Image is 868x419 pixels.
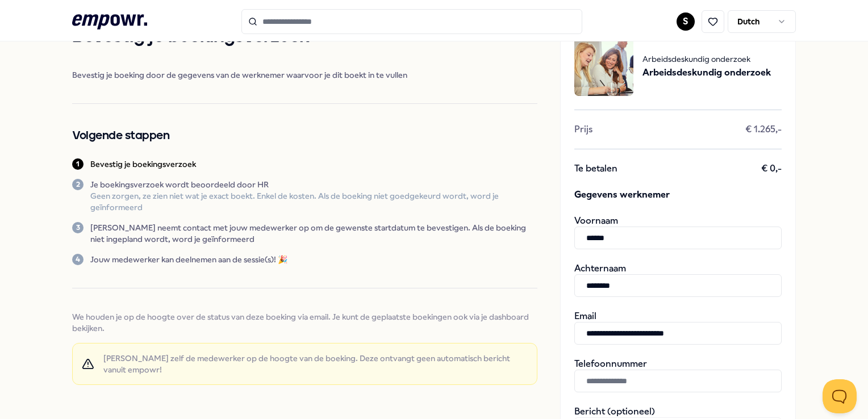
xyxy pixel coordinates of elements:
p: [PERSON_NAME] neemt contact met jouw medewerker op om de gewenste startdatum te bevestigen. Als d... [90,222,537,245]
span: Arbeidsdeskundig onderzoek [642,65,771,80]
div: Voornaam [574,215,782,249]
p: Bevestig je boekingsverzoek [90,158,196,170]
span: € 1.265,- [745,124,782,135]
input: Search for products, categories or subcategories [241,9,582,34]
div: Achternaam [574,263,782,297]
img: package image [574,37,633,96]
p: Je boekingsverzoek wordt beoordeeld door HR [90,179,537,190]
p: Geen zorgen, ze zien niet wat je exact boekt. Enkel de kosten. Als de boeking niet goedgekeurd wo... [90,190,537,213]
span: Te betalen [574,163,617,174]
span: Prijs [574,124,592,135]
div: Email [574,311,782,345]
div: 4 [72,254,84,265]
span: [PERSON_NAME] zelf de medewerker op de hoogte van de boeking. Deze ontvangt geen automatisch beri... [103,353,528,375]
span: Gegevens werknemer [574,188,782,202]
div: Telefoonnummer [574,358,782,392]
span: Bevestig je boeking door de gegevens van de werknemer waarvoor je dit boekt in te vullen [72,69,537,81]
span: Arbeidsdeskundig onderzoek [642,53,771,65]
div: 3 [72,222,84,233]
div: 1 [72,158,84,170]
button: S [677,12,695,31]
span: € 0,- [761,163,782,174]
iframe: Help Scout Beacon - Open [823,379,857,413]
div: 2 [72,179,84,190]
p: Jouw medewerker kan deelnemen aan de sessie(s)! 🎉 [90,254,287,265]
h2: Volgende stappen [72,127,537,145]
span: We houden je op de hoogte over de status van deze boeking via email. Je kunt de geplaatste boekin... [72,311,537,334]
